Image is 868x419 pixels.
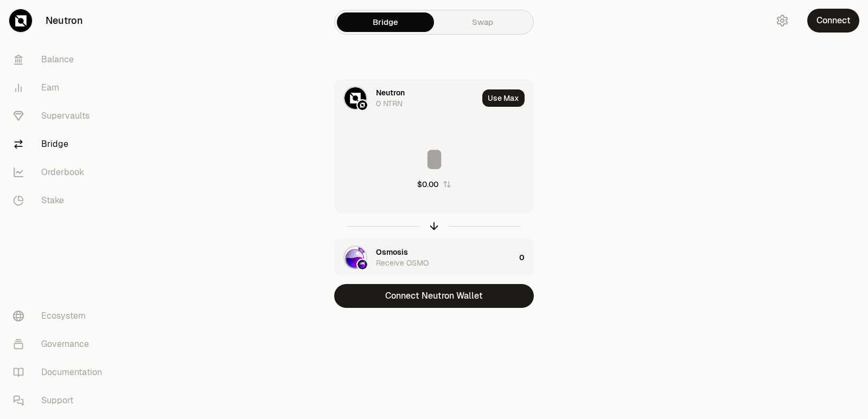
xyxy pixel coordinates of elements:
[417,179,438,190] div: $0.00
[358,100,367,110] img: Neutron Logo
[807,9,859,33] button: Connect
[337,12,434,32] a: Bridge
[417,179,451,190] button: $0.00
[4,186,117,215] a: Stake
[4,74,117,102] a: Earn
[4,130,117,158] a: Bridge
[344,87,366,109] img: NTRN Logo
[335,80,478,117] div: NTRN LogoNeutron LogoNeutron0 NTRN
[334,284,534,308] button: Connect Neutron Wallet
[376,247,408,257] div: Osmosis
[4,102,117,130] a: Supervaults
[482,89,525,107] button: Use Max
[4,330,117,358] a: Governance
[376,98,403,109] div: 0 NTRN
[434,12,531,32] a: Swap
[4,158,117,186] a: Orderbook
[4,302,117,330] a: Ecosystem
[4,46,117,74] a: Balance
[376,87,405,98] div: Neutron
[335,239,515,276] div: OSMO LogoOsmosis LogoOsmosisReceive OSMO
[4,358,117,386] a: Documentation
[335,239,533,276] button: OSMO LogoOsmosis LogoOsmosisReceive OSMO0
[344,247,366,268] img: OSMO Logo
[519,239,533,276] div: 0
[4,386,117,415] a: Support
[376,257,429,268] div: Receive OSMO
[358,260,367,269] img: Osmosis Logo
